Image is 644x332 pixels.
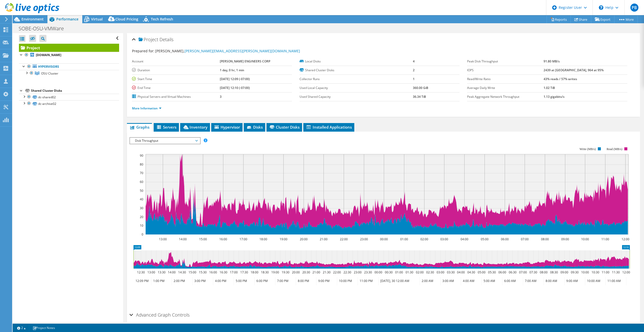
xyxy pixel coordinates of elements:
label: End Time [132,85,220,90]
b: [DATE] 12:10 (-07:00) [220,86,250,90]
a: [PERSON_NAME][EMAIL_ADDRESS][PERSON_NAME][DOMAIN_NAME] [184,49,300,53]
b: 360.00 GiB [413,86,428,90]
text: 07:00 [519,270,527,274]
label: IOPS [467,68,544,73]
text: 12:30 [137,270,145,274]
a: OSU Cluster [19,70,119,77]
text: 20:00 [300,237,307,241]
b: 1 [413,77,415,81]
text: 18:00 [250,270,258,274]
text: 08:00 [541,237,549,241]
text: 21:00 [312,270,320,274]
text: 14:00 [179,237,186,241]
text: 15:30 [199,270,206,274]
a: Project Notes [29,325,59,331]
b: 2 [413,68,415,72]
text: 80 [140,162,143,167]
text: 18:00 [259,237,267,241]
text: 40 [140,197,143,201]
text: 16:00 [209,270,217,274]
text: 04:30 [467,270,475,274]
text: 22:00 [333,270,341,274]
text: 19:00 [279,237,287,241]
span: Virtual [91,17,103,21]
text: 01:00 [400,237,408,241]
text: 03:30 [447,270,454,274]
text: 90 [140,153,143,158]
b: 43% reads / 57% writes [544,77,577,81]
text: 00:00 [374,270,382,274]
text: 20 [140,215,143,219]
text: 03:00 [436,270,444,274]
a: More [614,15,638,23]
label: Used Local Capacity [300,85,413,90]
text: 20:00 [292,270,300,274]
span: Cluster Disks [269,125,300,130]
text: 05:00 [477,270,485,274]
b: 1.13 gigabits/s [544,94,565,99]
text: 04:00 [460,237,468,241]
a: 2 [14,325,29,331]
label: Prepared for: [132,49,154,53]
a: Export [591,15,614,23]
b: 36.34 TiB [413,94,426,99]
text: 14:00 [168,270,175,274]
text: 50 [140,188,143,193]
text: 19:30 [281,270,289,274]
text: 09:00 [560,270,568,274]
b: [DOMAIN_NAME] [36,53,61,57]
a: Project [19,44,119,52]
text: 10:30 [591,270,599,274]
a: Hypervisors [19,63,119,70]
text: 05:00 [480,237,488,241]
label: Physical Servers and Virtual Machines [132,94,220,99]
text: 01:00 [395,270,403,274]
text: 00:30 [385,270,392,274]
span: Inventory [183,125,207,130]
span: Disks [246,125,263,130]
span: Tech Refresh [151,17,173,21]
text: 19:00 [271,270,279,274]
b: 1.02 TiB [544,86,555,90]
div: Shared Cluster Disks [31,88,119,94]
b: 3 [220,94,222,99]
a: Reports [547,15,571,23]
text: Write (MB/s) [579,147,596,151]
text: 00:00 [380,237,388,241]
label: Average Daily Write [467,85,544,90]
text: 01:30 [405,270,413,274]
b: [PERSON_NAME] ENGINEERS CORP [220,59,270,63]
text: 08:00 [540,270,547,274]
text: 12:00 [621,237,629,241]
text: 07:30 [529,270,537,274]
span: Disk Throughput [132,138,197,144]
text: 09:30 [571,270,578,274]
span: PB [630,4,638,12]
text: 06:00 [501,237,508,241]
text: 15:00 [199,237,207,241]
b: 2439 at [GEOGRAPHIC_DATA], 964 at 95% [544,68,604,72]
label: Used Shared Capacity [300,94,413,99]
text: 16:00 [219,237,227,241]
text: 03:00 [440,237,448,241]
text: 02:00 [420,237,428,241]
span: Details [159,36,173,42]
text: 15:00 [188,270,196,274]
span: OSU Cluster [41,71,58,76]
text: 16:30 [219,270,227,274]
label: Local Disks [300,59,413,64]
text: 30 [140,206,143,210]
text: 23:00 [360,237,368,241]
b: 91.80 MB/s [544,59,560,63]
text: 13:30 [157,270,165,274]
text: 17:00 [230,270,237,274]
span: Installed Applications [306,125,352,130]
h2: Advanced Graph Controls [129,310,190,320]
a: Share [571,15,591,23]
text: 13:00 [147,270,155,274]
label: Peak Aggregate Network Throughput [467,94,544,99]
text: 22:30 [343,270,351,274]
text: 17:30 [240,270,248,274]
label: Peak Disk Throughput [467,59,544,64]
label: Collector Runs [300,77,413,82]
